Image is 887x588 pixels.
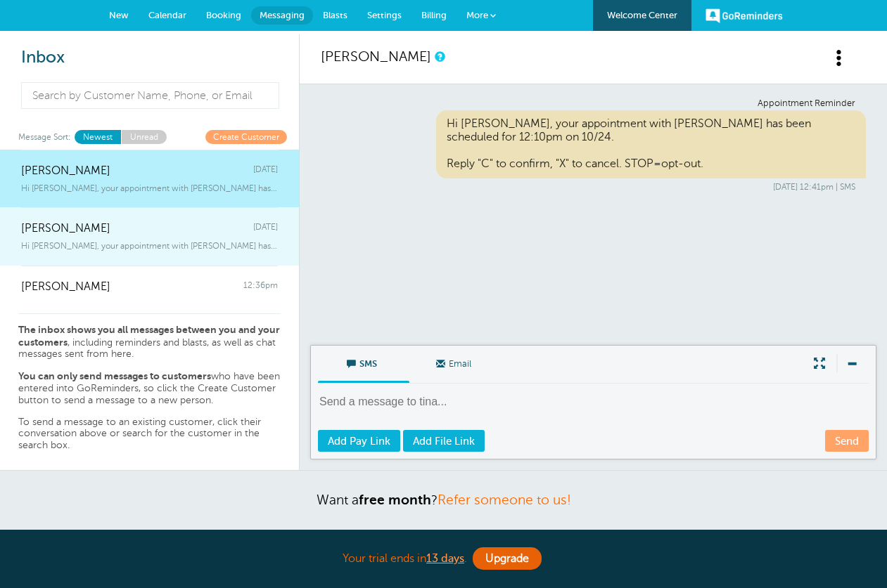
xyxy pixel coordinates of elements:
span: Hi [PERSON_NAME], your appointment with [PERSON_NAME] has been scheduled for 12:00pm on 1 [21,241,278,251]
span: Email [420,346,490,379]
div: [DATE] 12:41pm | SMS [331,182,855,192]
span: Messaging [260,10,305,20]
span: 12:36pm [243,280,278,294]
a: Newest [75,130,121,143]
div: Hi [PERSON_NAME], your appointment with [PERSON_NAME] has been scheduled for 12:10pm on 10/24. Re... [436,110,866,178]
a: 13 days [426,552,464,565]
strong: You can only send messages to customers [18,370,211,381]
span: New [109,10,129,20]
span: Settings [367,10,402,20]
span: Calendar [148,10,186,20]
span: Blasts [323,10,347,20]
a: Upgrade [473,547,542,570]
span: [PERSON_NAME] [21,164,110,178]
span: Hi [PERSON_NAME], your appointment with [PERSON_NAME] has been scheduled for 12:10pm on 10/ [21,183,278,193]
span: Message Sort: [18,130,71,143]
a: Refer someone to us! [438,492,571,507]
span: Add Pay Link [328,436,390,447]
div: Your trial ends in . [92,544,796,574]
span: Add File Link [413,436,475,447]
input: Search by Customer Name, Phone, or Email [21,82,279,109]
span: SMS [328,346,399,379]
span: Booking [206,10,241,20]
a: Send [825,430,869,452]
span: More [466,10,488,20]
span: [PERSON_NAME] [21,280,110,294]
a: Add Pay Link [318,430,400,452]
span: [DATE] [253,222,278,235]
strong: free month [359,492,431,507]
a: [PERSON_NAME] [321,48,431,65]
p: who have been entered into GoReminders, so click the Create Customer button to send a message to ... [18,370,281,406]
span: Billing [421,10,447,20]
a: Create Customer [205,130,287,143]
a: Add File Link [403,430,485,452]
div: Appointment Reminder [331,98,855,109]
span: [PERSON_NAME] [21,222,110,235]
strong: The inbox shows you all messages between you and your customers [18,324,280,348]
a: Unread [121,130,167,143]
h2: Inbox [21,48,278,68]
p: , including reminders and blasts, as well as chat messages sent from here. [18,324,281,360]
a: Messaging [251,6,313,25]
span: [DATE] [253,164,278,178]
p: To send a message to an existing customer, click their conversation above or search for the custo... [18,417,281,452]
a: This is a history of all communications between GoReminders and your customer. [435,52,443,61]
